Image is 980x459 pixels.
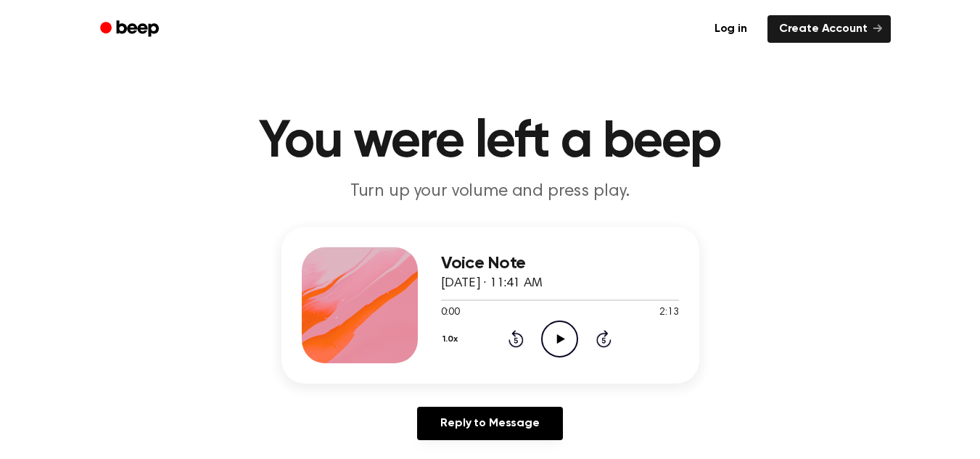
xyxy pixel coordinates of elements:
p: Turn up your volume and press play. [212,180,769,204]
a: Reply to Message [417,407,562,440]
h1: You were left a beep [119,116,862,168]
span: 2:13 [659,305,678,321]
button: 1.0x [441,327,464,352]
a: Create Account [767,15,891,43]
a: Log in [703,15,759,43]
h3: Voice Note [441,254,679,273]
a: Beep [90,15,172,44]
span: 0:00 [441,305,460,321]
span: [DATE] · 11:41 AM [441,277,543,290]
